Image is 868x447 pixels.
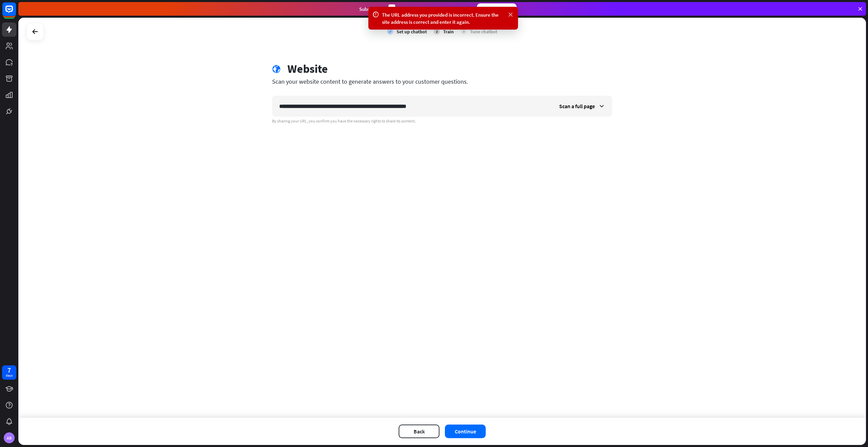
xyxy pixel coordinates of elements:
[272,78,612,85] div: Scan your website content to generate answers to your customer questions.
[272,65,281,73] i: globe
[359,4,471,14] div: Subscribe in days to get your first month for $1
[399,425,439,438] button: Back
[477,3,517,14] div: Subscribe now
[387,29,393,35] i: check
[470,29,497,35] div: Tune chatbot
[287,62,328,76] div: Website
[5,3,26,23] button: Open LiveChat chat widget
[6,373,13,378] div: days
[461,29,467,35] div: 3
[272,118,612,124] div: By sharing your URL, you confirm you have the necessary rights to share its content.
[559,103,595,110] span: Scan a full page
[388,4,395,14] div: 3
[4,432,15,443] div: AB
[7,367,11,373] div: 7
[434,29,440,35] div: 2
[2,365,16,380] a: 7 days
[443,29,454,35] div: Train
[382,11,504,26] div: The URL address you provided is incorrect. Ensure the site address is correct and enter it again.
[445,425,486,438] button: Continue
[397,29,427,35] div: Set up chatbot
